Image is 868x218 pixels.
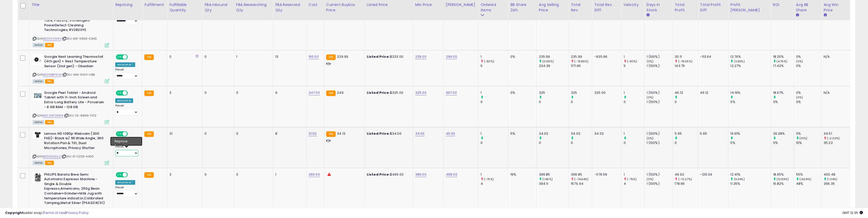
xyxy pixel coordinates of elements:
div: Preset: [115,145,138,156]
div: 0 [624,141,644,145]
div: $325.00 [367,90,409,95]
span: OFF [127,132,135,136]
b: PHILIPS Barista Brew Semi Automatic Espresso Machine - Single & Double Espresso,Americano, 250g B... [44,172,106,207]
div: 0 [624,100,644,104]
div: 0 [205,90,230,95]
a: 499.00 [446,172,457,177]
div: 12.76% [731,54,771,59]
a: 247.00 [309,90,320,95]
small: (-80%) [484,59,494,63]
span: ON [116,55,123,59]
a: 397.00 [446,90,457,95]
span: FBA [45,79,54,84]
span: ON [116,91,123,95]
div: 16.61% [731,131,771,136]
a: 299.00 [446,54,457,59]
div: 0% [510,90,533,95]
div: 34.02 [594,131,617,136]
span: | SKU: 3I-CZS6-A4O0 [61,154,94,158]
span: All listings currently available for purchase on Amazon [33,161,44,165]
div: 55% [796,172,821,177]
div: Current Buybox Price [326,2,362,13]
div: 12.27% [731,64,771,68]
div: Preset: [115,104,138,116]
div: 1 [236,54,269,59]
div: 1 (100%) [647,141,673,145]
div: 14.19% [731,90,771,95]
div: 1 [481,172,508,177]
b: Lenovo HD 1080p Webcam (300 FHD)- Black w/ 95 Wide Angle, 360 Rotation Pan & Tilt, Dual Microphon... [44,131,106,152]
div: FBA Reserved Qty [275,2,304,13]
small: (0%) [647,136,654,140]
a: 165.00 [309,54,319,59]
span: All listings currently available for purchase on Amazon [33,120,44,124]
div: Total Profit Diff. [700,2,726,13]
div: 0% [796,64,821,68]
div: 34.51 [824,131,850,136]
div: Fulfillment [144,2,165,7]
div: 35.22 [824,141,850,145]
div: $233.00 [367,54,409,59]
div: 1 (100%) [647,54,673,59]
div: 5.65 [700,131,724,136]
span: | SKU: M9-N959-53HG [62,37,97,41]
div: 0 [571,100,592,104]
div: 1 (100%) [647,100,673,104]
div: 1 [481,54,508,59]
div: 0 [539,100,569,104]
div: 1576.44 [571,181,592,186]
div: ROI [773,2,792,7]
div: 0% [510,54,533,59]
div: 0 [169,54,198,59]
a: 21.50 [309,131,317,136]
div: 4 [624,181,644,186]
a: Privacy Policy [66,210,89,215]
div: 5.65 [675,131,698,136]
span: | SKU: SS-88N6-TATZ [64,113,96,118]
span: ON [116,132,123,136]
div: 0% [773,141,794,145]
div: 0 [675,141,698,145]
small: (10%) [799,136,808,140]
div: 5 [481,64,508,68]
div: 1 (100%) [647,172,673,177]
div: 4 [481,181,508,186]
div: 16.82% [773,181,794,186]
div: ASIN: [33,90,109,124]
div: Ordered Items [481,2,506,13]
div: 10% [796,141,821,145]
div: 234.39 [539,64,569,68]
b: Google Pixel Tablet - Android Tablet with 11-Inch Screen and Extra-Long Battery Life - Porcelain ... [44,90,106,111]
a: 34.00 [415,131,425,136]
div: 0% [731,100,771,104]
img: 41l1u84UrML._SL40_.jpg [33,172,43,182]
span: All listings currently available for purchase on Amazon [33,43,44,47]
small: (1.46%) [542,177,553,181]
div: 30.11 [675,54,698,59]
b: Listed Price: [367,90,390,95]
div: N/A [824,90,846,95]
small: Avg BB Share. [796,13,799,17]
div: BB Share 24h. [510,2,535,13]
strong: Copyright [5,210,24,215]
div: Avg Selling Price [539,2,567,13]
div: 0 [571,141,592,145]
div: N/A [824,54,846,59]
small: (4.76%) [776,59,787,63]
div: Avg Win Price [824,2,848,13]
img: 41EZ5Q9BOAL._SL40_.jpg [33,90,43,101]
div: Avg BB Share [796,2,819,13]
div: Cost [309,2,322,7]
small: (-79.05%) [678,59,693,63]
div: [PERSON_NAME] [446,2,476,7]
small: Avg Win Price. [824,13,827,17]
div: -129.34 [700,172,724,177]
small: (9.34%) [734,177,745,181]
b: Listed Price: [367,172,390,177]
small: (14.58%) [799,177,811,181]
div: 17.42% [773,64,794,68]
div: 0 [675,100,698,104]
div: 1 [481,90,508,95]
div: Amazon AI * [115,62,135,67]
div: Title [31,2,111,7]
